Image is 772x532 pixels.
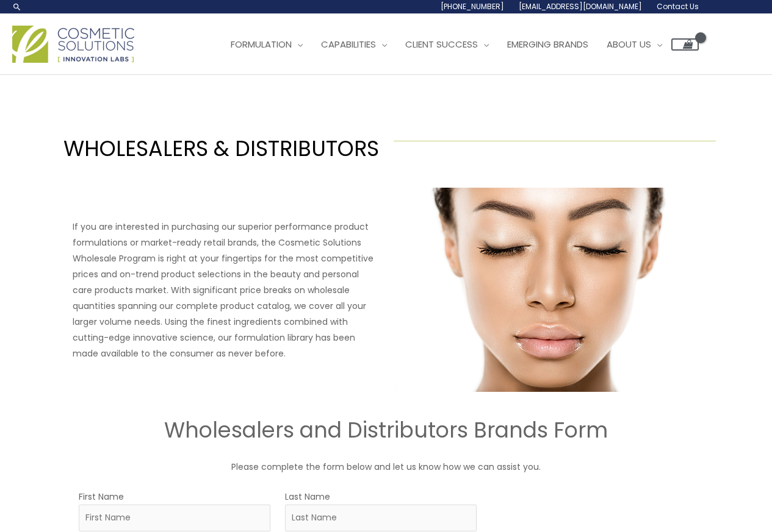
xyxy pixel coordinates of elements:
[519,1,642,12] span: [EMAIL_ADDRESS][DOMAIN_NAME]
[212,26,699,63] nav: Site Navigation
[312,26,396,63] a: Capabilities
[597,26,671,63] a: About Us
[20,459,752,475] p: Please complete the form below and let us know how we can assist you.
[441,1,504,12] span: [PHONE_NUMBER]
[396,26,498,63] a: Client Success
[607,38,651,51] span: About Us
[285,505,477,531] input: Last Name
[20,416,752,444] h2: Wholesalers and Distributors Brands Form
[79,505,270,531] input: First Name
[231,38,292,51] span: Formulation
[394,188,700,392] img: Wholesale Customer Type Image
[657,1,699,12] span: Contact Us
[12,2,22,12] a: Search icon link
[405,38,478,51] span: Client Success
[56,133,379,163] h1: WHOLESALERS & DISTRIBUTORS
[321,38,376,51] span: Capabilities
[285,489,330,505] label: Last Name
[222,26,312,63] a: Formulation
[73,219,379,361] p: If you are interested in purchasing our superior performance product formulations or market-ready...
[507,38,588,51] span: Emerging Brands
[671,38,699,51] a: View Shopping Cart, empty
[498,26,597,63] a: Emerging Brands
[12,26,134,63] img: Cosmetic Solutions Logo
[79,489,124,505] label: First Name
